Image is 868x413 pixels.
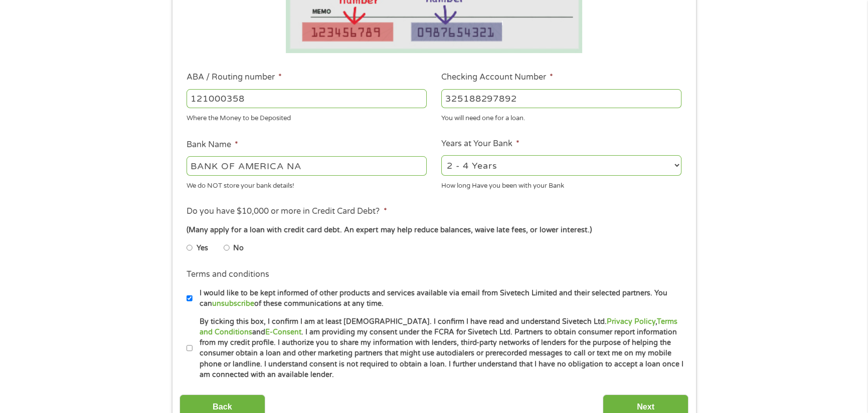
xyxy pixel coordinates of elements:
[200,317,677,336] a: Terms and Conditions
[187,177,427,191] div: We do NOT store your bank details!
[193,316,684,380] label: By ticking this box, I confirm I am at least [DEMOGRAPHIC_DATA]. I confirm I have read and unders...
[193,288,684,309] label: I would like to be kept informed of other products and services available via email from Sivetech...
[265,328,301,336] a: E-Consent
[187,225,681,236] div: (Many apply for a loan with credit card debt. An expert may help reduce balances, waive late fees...
[607,317,655,326] a: Privacy Policy
[187,269,269,280] label: Terms and conditions
[187,89,427,108] input: 263177916
[187,140,238,150] label: Bank Name
[187,72,282,83] label: ABA / Routing number
[441,89,681,108] input: 345634636
[212,299,254,308] a: unsubscribe
[441,110,681,124] div: You will need one for a loan.
[441,72,553,83] label: Checking Account Number
[197,243,208,254] label: Yes
[441,177,681,191] div: How long Have you been with your Bank
[187,110,427,124] div: Where the Money to be Deposited
[233,243,244,254] label: No
[187,206,387,217] label: Do you have $10,000 or more in Credit Card Debt?
[441,139,519,149] label: Years at Your Bank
